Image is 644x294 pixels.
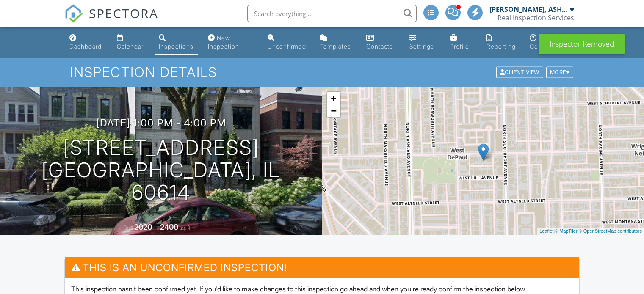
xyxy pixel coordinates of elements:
a: Leaflet [539,228,553,234]
div: Real Inspection Services [498,14,574,22]
div: New Inspection [208,34,239,50]
p: This inspection hasn't been confirmed yet. If you'd like to make changes to this inspection go ah... [71,284,573,294]
a: Client View [495,69,545,75]
h1: [STREET_ADDRESS] [GEOGRAPHIC_DATA], IL 60614 [14,137,309,203]
div: Unconfirmed [268,43,306,50]
a: Calendar [113,30,149,55]
a: Company Profile [447,30,476,55]
h3: [DATE] 1:00 pm - 4:00 pm [96,117,226,129]
div: Contacts [366,43,393,50]
span: sq. ft. [180,225,191,231]
a: New Inspection [205,30,257,55]
h3: This is an Unconfirmed Inspection! [65,257,579,278]
div: Inspections [159,43,193,50]
a: Templates [317,30,356,55]
a: Unconfirmed [264,30,310,55]
div: Client View [496,67,543,78]
a: © MapTiler [555,228,578,234]
span: Built [124,225,133,231]
div: Templates [320,43,351,50]
div: Profile [450,43,469,50]
div: Inspector Removed [539,34,625,54]
img: The Best Home Inspection Software - Spectora [64,4,83,23]
div: | [537,228,644,235]
a: © OpenStreetMap contributors [579,228,642,234]
a: Inspections [155,30,198,55]
div: 2400 [160,223,178,231]
a: Zoom in [327,92,340,104]
a: Zoom out [327,104,340,117]
a: Reporting [483,30,520,55]
a: Contacts [363,30,399,55]
div: Reporting [486,43,516,50]
div: More [546,67,574,78]
a: Dashboard [66,30,107,55]
h1: Inspection Details [70,65,574,80]
a: SPECTORA [64,11,158,29]
a: Support Center [526,30,578,55]
input: Search everything... [247,5,417,22]
div: 2020 [134,223,152,231]
div: Dashboard [69,43,102,50]
div: [PERSON_NAME], ASHI Certified [489,5,568,14]
span: SPECTORA [89,4,158,22]
div: Settings [409,43,434,50]
div: Calendar [117,43,144,50]
a: Settings [406,30,440,55]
